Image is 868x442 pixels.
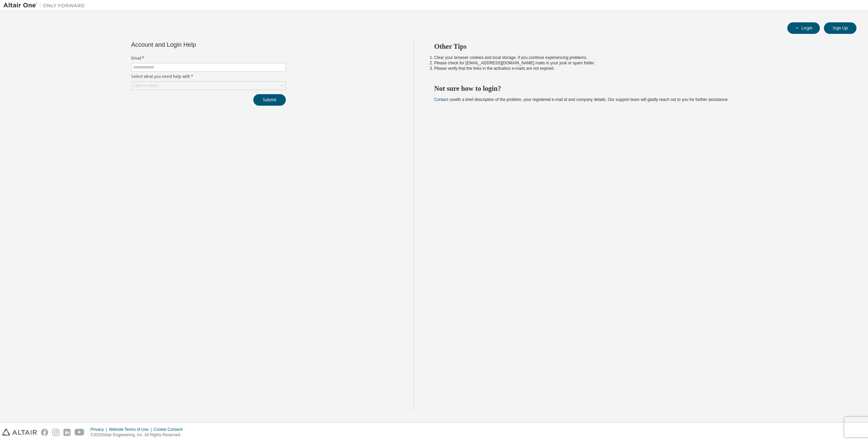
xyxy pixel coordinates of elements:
span: with a brief description of the problem, your registered e-mail id and company details. Our suppo... [434,97,729,102]
img: facebook.svg [41,429,48,436]
li: Please verify that the links in the activation e-mails are not expired. [434,66,845,71]
label: Select what you need help with [131,74,286,79]
li: Please check for [EMAIL_ADDRESS][DOMAIN_NAME] mails in your junk or spam folder. [434,60,845,66]
img: linkedin.svg [63,429,71,436]
div: Click to select [133,83,158,88]
div: Website Terms of Use [109,427,154,432]
button: Login [787,22,820,34]
p: © 2025 Altair Engineering, Inc. All Rights Reserved. [91,432,187,438]
img: instagram.svg [52,429,59,436]
div: Click to select [132,82,285,90]
div: Account and Login Help [131,42,255,47]
button: Submit [253,94,286,106]
label: Email [131,56,286,61]
div: Privacy [91,427,109,432]
button: Sign Up [824,22,856,34]
img: altair_logo.svg [2,429,37,436]
img: youtube.svg [75,429,84,436]
a: Contact us [434,97,454,102]
div: Cookie Consent [154,427,186,432]
img: Altair One [3,2,88,9]
h2: Not sure how to login? [434,84,845,93]
h2: Other Tips [434,42,845,51]
li: Clear your browser cookies and local storage, if you continue experiencing problems. [434,55,845,60]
